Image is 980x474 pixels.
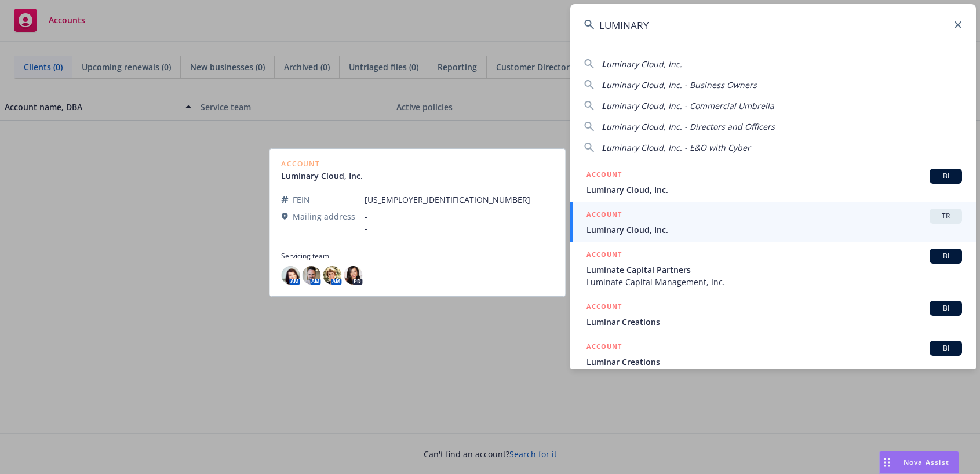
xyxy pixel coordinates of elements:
[602,79,606,90] span: L
[934,171,957,181] span: BI
[570,202,976,242] a: ACCOUNTTRLuminary Cloud, Inc.
[570,4,976,46] input: Search...
[880,451,894,473] div: Drag to move
[586,184,962,196] span: Luminary Cloud, Inc.
[586,264,962,276] span: Luminate Capital Partners
[586,356,962,368] span: Luminar Creations
[570,334,976,374] a: ACCOUNTBILuminar Creations
[586,249,622,262] h5: ACCOUNT
[934,251,957,261] span: BI
[606,100,774,111] span: uminary Cloud, Inc. - Commercial Umbrella
[586,224,962,236] span: Luminary Cloud, Inc.
[586,209,622,223] h5: ACCOUNT
[586,341,622,355] h5: ACCOUNT
[586,276,962,288] span: Luminate Capital Management, Inc.
[570,294,976,334] a: ACCOUNTBILuminar Creations
[586,169,622,183] h5: ACCOUNT
[904,457,949,467] span: Nova Assist
[879,451,959,474] button: Nova Assist
[602,100,606,111] span: L
[586,316,962,328] span: Luminar Creations
[570,162,976,202] a: ACCOUNTBILuminary Cloud, Inc.
[602,59,606,70] span: L
[602,121,606,132] span: L
[934,211,957,221] span: TR
[606,142,751,153] span: uminary Cloud, Inc. - E&O with Cyber
[606,59,682,70] span: uminary Cloud, Inc.
[606,79,757,90] span: uminary Cloud, Inc. - Business Owners
[586,301,622,315] h5: ACCOUNT
[934,303,957,313] span: BI
[934,343,957,353] span: BI
[602,142,606,153] span: L
[570,242,976,294] a: ACCOUNTBILuminate Capital PartnersLuminate Capital Management, Inc.
[606,121,775,132] span: uminary Cloud, Inc. - Directors and Officers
